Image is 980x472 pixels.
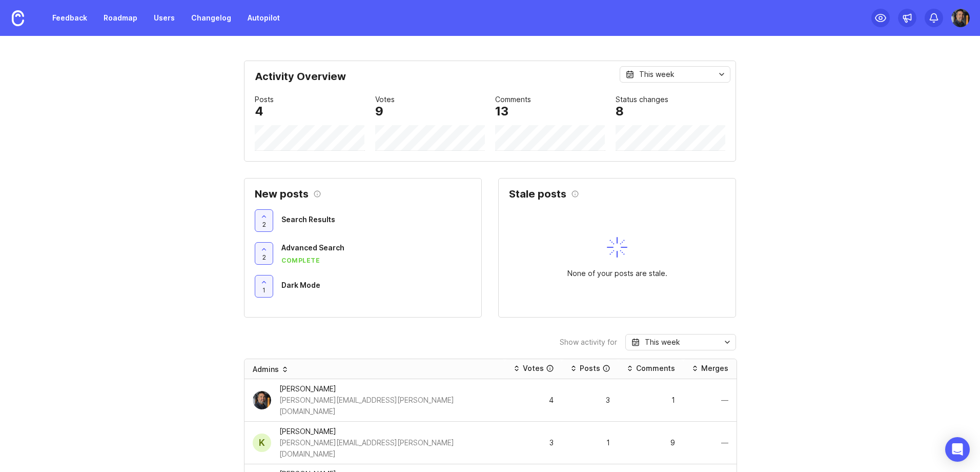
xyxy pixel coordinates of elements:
[148,9,181,27] a: Users
[281,243,344,252] span: Advanced Search
[281,256,320,265] div: complete
[639,69,675,80] div: This week
[255,242,273,265] button: 2
[636,363,675,373] div: Comments
[945,437,970,462] div: Open Intercom Messenger
[691,397,728,404] div: —
[570,439,610,446] div: 1
[46,9,93,27] a: Feedback
[560,339,617,346] div: Show activity for
[279,395,497,417] div: [PERSON_NAME][EMAIL_ADDRESS][PERSON_NAME][DOMAIN_NAME]
[241,9,286,27] a: Autopilot
[279,437,497,460] div: [PERSON_NAME][EMAIL_ADDRESS][PERSON_NAME][DOMAIN_NAME]
[255,189,309,199] h2: New posts
[375,105,383,117] div: 9
[255,71,725,90] div: Activity Overview
[255,105,263,117] div: 4
[607,237,627,258] img: svg+xml;base64,PHN2ZyB3aWR0aD0iNDAiIGhlaWdodD0iNDAiIGZpbGw9Im5vbmUiIHhtbG5zPSJodHRwOi8vd3d3LnczLm...
[262,286,266,294] span: 1
[253,434,271,452] div: K
[281,242,471,265] a: Advanced Searchcomplete
[279,426,497,437] div: [PERSON_NAME]
[570,397,610,404] div: 3
[495,94,531,105] div: Comments
[495,105,508,117] div: 13
[713,70,730,78] svg: toggle icon
[12,10,24,26] img: Canny Home
[375,94,395,105] div: Votes
[567,268,667,279] div: None of your posts are stale.
[262,220,266,229] span: 2
[509,189,566,199] h2: Stale posts
[253,391,271,409] img: Dave Hoffman
[513,439,554,446] div: 3
[691,439,728,446] div: —
[626,439,675,446] div: 9
[281,214,471,228] a: Search Results
[701,363,728,373] div: Merges
[262,253,266,262] span: 2
[626,397,675,404] div: 1
[185,9,237,27] a: Changelog
[645,337,680,348] div: This week
[97,9,144,27] a: Roadmap
[255,275,273,298] button: 1
[616,94,668,105] div: Status changes
[719,338,736,346] svg: toggle icon
[513,397,554,404] div: 4
[281,215,335,224] span: Search Results
[253,364,279,375] div: Admins
[279,383,497,395] div: [PERSON_NAME]
[255,94,274,105] div: Posts
[951,9,970,27] img: Dave Hoffman
[580,363,600,373] div: Posts
[281,281,320,289] span: Dark Mode
[255,209,273,232] button: 2
[281,280,471,293] a: Dark Mode
[616,105,624,117] div: 8
[523,363,544,373] div: Votes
